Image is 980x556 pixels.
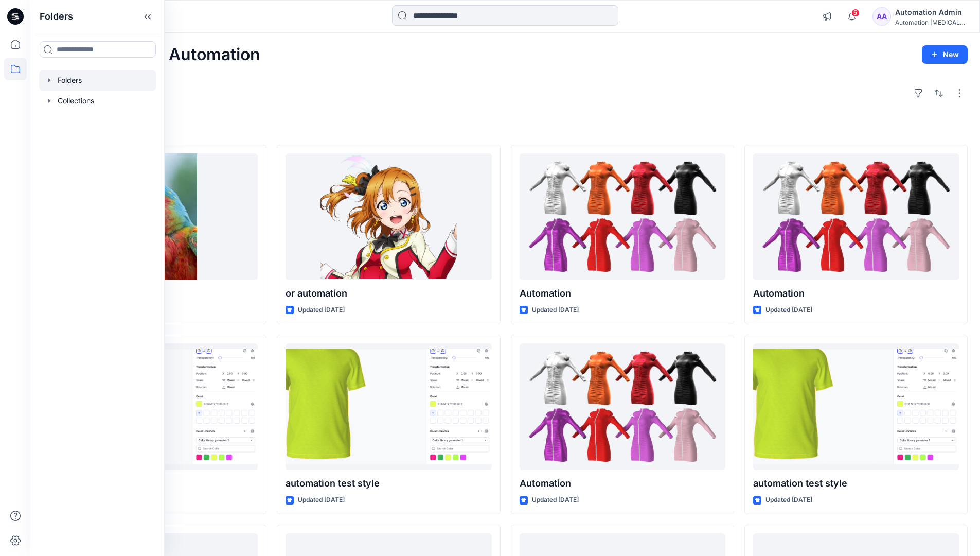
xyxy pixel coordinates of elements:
[286,476,491,491] p: automation test style
[520,286,725,301] p: Automation
[922,45,968,64] button: New
[520,153,725,281] a: Automation
[753,476,959,491] p: automation test style
[851,9,860,17] span: 5
[753,343,959,471] a: automation test style
[765,495,812,506] p: Updated [DATE]
[753,153,959,281] a: Automation
[286,153,491,281] a: or automation
[895,6,967,19] div: Automation Admin
[43,122,968,134] h4: Styles
[286,286,491,301] p: or automation
[520,343,725,471] a: Automation
[895,19,967,26] div: Automation [MEDICAL_DATA]...
[532,495,579,506] p: Updated [DATE]
[532,305,579,316] p: Updated [DATE]
[765,305,812,316] p: Updated [DATE]
[298,305,345,316] p: Updated [DATE]
[520,476,725,491] p: Automation
[298,495,345,506] p: Updated [DATE]
[286,343,491,471] a: automation test style
[753,286,959,301] p: Automation
[872,7,891,26] div: AA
